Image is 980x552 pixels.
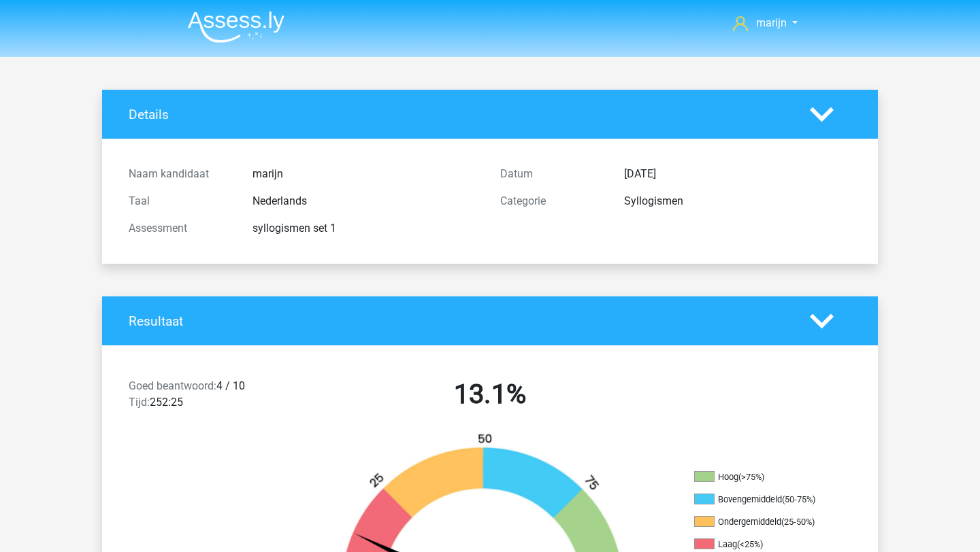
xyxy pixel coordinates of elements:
div: Nederlands [242,193,490,209]
div: (<25%) [737,539,763,549]
img: Assessly [188,11,284,43]
a: marijn [728,15,803,31]
span: Tijd: [129,396,150,409]
span: Goed beantwoord: [129,379,216,392]
div: (50-75%) [782,494,815,504]
h4: Resultaat [129,313,789,329]
div: syllogismen set 1 [242,220,490,237]
div: Taal [118,193,242,209]
div: marijn [242,166,490,182]
li: Laag [694,538,830,551]
li: Ondergemiddeld [694,516,830,528]
div: Datum [490,166,614,182]
span: marijn [756,16,787,29]
h2: 13.1% [314,378,666,411]
div: Categorie [490,193,614,209]
div: Naam kandidaat [118,166,242,182]
div: [DATE] [614,166,862,182]
h4: Details [129,107,789,122]
div: Assessment [118,220,242,237]
li: Hoog [694,471,830,483]
li: Bovengemiddeld [694,494,830,506]
div: Syllogismen [614,193,862,209]
div: (>75%) [738,472,764,482]
div: 4 / 10 252:25 [118,378,304,416]
div: (25-50%) [781,517,815,527]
